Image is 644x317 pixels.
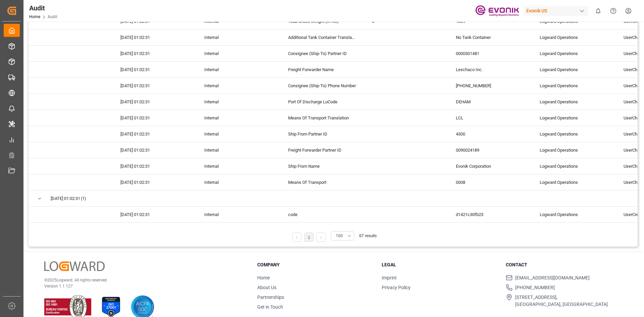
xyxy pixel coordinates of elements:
a: Home [29,14,40,19]
span: [EMAIL_ADDRESS][DOMAIN_NAME] [515,274,590,281]
div: LCL [448,110,532,126]
span: 100 [336,233,343,239]
a: Home [257,275,270,280]
a: About Us [257,285,276,290]
a: Imprint [382,275,397,280]
div: [DATE] 01:02:31 [112,30,196,45]
div: Leschaco Inc. [448,62,532,77]
p: © 2025 Logward. All rights reserved. [44,277,240,283]
div: Internal [196,126,280,142]
span: (1) [81,191,86,206]
div: Internal [196,62,280,77]
div: Consignee (Ship-To) Partner ID [280,46,364,61]
div: Internal [196,46,280,61]
div: code [280,207,364,222]
div: [DATE] 01:02:31 [112,62,196,77]
button: open menu [331,231,354,241]
img: Logward Logo [44,261,105,271]
div: [DATE] 01:02:31 [112,142,196,158]
button: Evonik US [524,4,591,17]
span: [PHONE_NUMBER] [515,284,555,291]
div: Ship From Partner ID [280,126,364,142]
div: [DATE] 01:02:31 [112,46,196,61]
div: Logward Operations [532,110,615,126]
div: [DATE] 01:02:31 [112,78,196,94]
div: [DATE] 01:02:31 [112,174,196,190]
div: Consignee (Ship-To) Phone Number [280,78,364,94]
div: 0008 [448,174,532,190]
div: Internal [196,78,280,94]
p: Version 1.1.127 [44,283,240,289]
div: [DATE] 01:02:31 [112,207,196,222]
div: Port Of Discharge LoCode [280,94,364,110]
div: 0090024189 [448,142,532,158]
a: Privacy Policy [382,285,411,290]
h3: Contact [506,261,622,268]
div: Internal [196,110,280,126]
div: Internal [196,30,280,45]
div: [PHONE_NUMBER] [448,78,532,94]
li: 1 [304,232,314,242]
div: No Tank Container [448,30,532,45]
div: Internal [196,158,280,174]
li: Next Page [316,232,326,242]
div: [DATE] 01:02:31 [112,110,196,126]
div: Logward Operations [532,174,615,190]
a: Get in Touch [257,304,283,310]
button: Help Center [606,3,621,18]
img: Evonik-brand-mark-Deep-Purple-RGB.jpeg_1700498283.jpeg [475,5,519,17]
div: Logward Operations [532,30,615,45]
a: Partnerships [257,295,284,300]
div: Logward Operations [532,46,615,61]
div: Audit [29,3,57,13]
span: [DATE] 01:02:31 [51,191,80,206]
div: Means Of Transport Translation [280,110,364,126]
div: Internal [196,142,280,158]
div: Freight Forwarder Name [280,62,364,77]
div: d1421c30fb23 [448,207,532,222]
div: Internal [196,207,280,222]
div: Means Of Transport [280,174,364,190]
div: 0000501481 [448,46,532,61]
li: Previous Page [292,232,302,242]
span: [STREET_ADDRESS], [GEOGRAPHIC_DATA], [GEOGRAPHIC_DATA] [515,294,608,308]
div: Internal [196,94,280,110]
a: 1 [308,235,310,240]
button: show 0 new notifications [591,3,606,18]
div: Logward Operations [532,62,615,77]
div: Additional Tank Container Translation [280,30,364,45]
div: DEHAM [448,94,532,110]
div: [DATE] 01:02:31 [112,94,196,110]
div: Logward Operations [532,78,615,94]
div: 4300 [448,126,532,142]
div: [DATE] 01:02:31 [112,126,196,142]
div: Ship From Name [280,158,364,174]
div: [DATE] 01:02:31 [112,158,196,174]
h3: Legal [382,261,498,268]
h3: Company [257,261,373,268]
div: Evonik Corporation [448,158,532,174]
div: Logward Operations [532,158,615,174]
div: Logward Operations [532,142,615,158]
div: Logward Operations [532,126,615,142]
div: Logward Operations [532,207,615,222]
span: 67 results [359,233,377,238]
div: Evonik US [524,6,588,16]
div: Logward Operations [532,94,615,110]
div: Freight Forwarder Partner ID [280,142,364,158]
div: Internal [196,174,280,190]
